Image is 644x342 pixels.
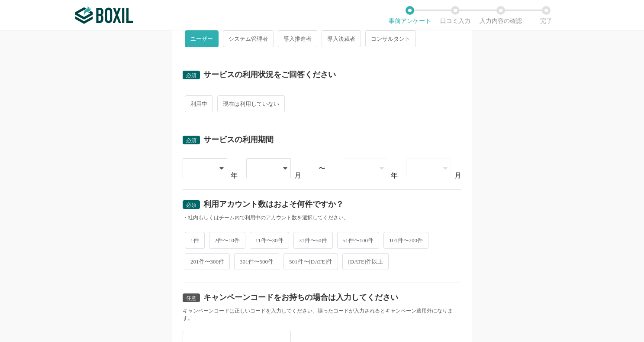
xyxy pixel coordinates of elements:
[183,307,461,322] div: キャンペーンコードは正しいコードを入力してください。誤ったコードが入力されるとキャンペーン適用外になります。
[478,6,523,24] li: 入力内容の確認
[283,253,338,270] span: 501件〜[DATE]件
[322,30,361,47] span: 導入決裁者
[203,200,344,208] div: 利用アカウント数はおよそ何件ですか？
[294,172,301,179] div: 月
[186,202,196,208] span: 必須
[209,232,246,249] span: 2件〜10件
[432,6,478,24] li: 口コミ入力
[203,71,336,78] div: サービスの利用状況をご回答ください
[337,232,380,249] span: 51件〜100件
[523,6,569,24] li: 完了
[186,295,196,301] span: 任意
[185,95,213,112] span: 利用中
[217,95,285,112] span: 現在は利用していない
[185,232,205,249] span: 1件
[278,30,317,47] span: 導入推進者
[342,253,389,270] span: [DATE]件以上
[319,165,325,172] div: 〜
[391,172,398,179] div: 年
[185,253,230,270] span: 201件〜300件
[183,214,461,221] div: ・社内もしくはチーム内で利用中のアカウント数を選択してください。
[387,6,432,24] li: 事前アンケート
[234,253,279,270] span: 301件〜500件
[186,72,196,78] span: 必須
[203,136,274,143] div: サービスの利用期間
[223,30,274,47] span: システム管理者
[250,232,289,249] span: 11件〜30件
[293,232,333,249] span: 31件〜50件
[454,172,461,179] div: 月
[186,137,196,143] span: 必須
[365,30,416,47] span: コンサルタント
[203,293,398,301] div: キャンペーンコードをお持ちの場合は入力してください
[75,7,133,24] img: ボクシルSaaS_ロゴ
[231,172,238,179] div: 年
[185,30,219,47] span: ユーザー
[383,232,428,249] span: 101件〜200件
